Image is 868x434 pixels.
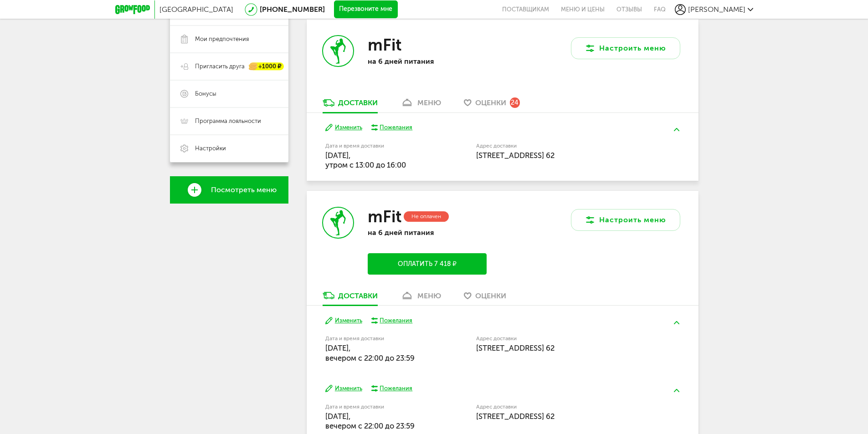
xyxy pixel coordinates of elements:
[170,26,288,53] a: Мои предпочтения
[325,317,362,325] button: Изменить
[510,97,520,107] div: 24
[674,389,679,392] img: arrow-up-green.5eb5f82.svg
[325,384,362,393] button: Изменить
[571,209,680,231] button: Настроить меню
[195,35,249,43] span: Мои предпочтения
[417,98,441,107] div: меню
[688,5,745,14] span: [PERSON_NAME]
[170,176,288,204] a: Посмотреть меню
[318,98,382,112] a: Доставки
[368,35,401,55] h3: mFit
[249,63,284,71] div: +1000 ₽
[170,107,288,135] a: Программа лояльности
[195,90,216,98] span: Бонусы
[318,291,382,305] a: Доставки
[325,123,362,132] button: Изменить
[325,151,406,169] span: [DATE], утром c 13:00 до 16:00
[371,384,413,393] button: Пожелания
[476,336,646,341] label: Адрес доставки
[325,336,430,341] label: Дата и время доставки
[338,98,378,107] div: Доставки
[371,123,413,132] button: Пожелания
[195,144,226,153] span: Настройки
[325,404,430,409] label: Дата и время доставки
[417,291,441,300] div: меню
[195,117,261,125] span: Программа лояльности
[371,317,413,325] button: Пожелания
[571,37,680,59] button: Настроить меню
[674,321,679,324] img: arrow-up-green.5eb5f82.svg
[368,253,486,275] button: Оплатить 7 418 ₽
[338,291,378,300] div: Доставки
[459,98,524,112] a: Оценки 24
[170,80,288,107] a: Бонусы
[195,62,245,71] span: Пригласить друга
[325,143,430,148] label: Дата и время доставки
[334,0,398,19] button: Перезвоните мне
[459,291,511,305] a: Оценки
[325,412,415,430] span: [DATE], вечером c 22:00 до 23:59
[159,5,233,14] span: [GEOGRAPHIC_DATA]
[211,186,277,194] span: Посмотреть меню
[476,143,646,148] label: Адрес доставки
[170,135,288,162] a: Настройки
[396,291,446,305] a: меню
[396,98,446,112] a: меню
[368,207,401,226] h3: mFit
[475,98,506,107] span: Оценки
[476,151,555,160] span: [STREET_ADDRESS] 62
[476,412,555,421] span: [STREET_ADDRESS] 62
[404,211,449,222] div: Не оплачен
[325,343,415,362] span: [DATE], вечером c 22:00 до 23:59
[476,343,555,352] span: [STREET_ADDRESS] 62
[380,123,412,132] div: Пожелания
[368,57,486,66] p: на 6 дней питания
[380,317,412,325] div: Пожелания
[380,384,412,393] div: Пожелания
[674,128,679,131] img: arrow-up-green.5eb5f82.svg
[260,5,325,14] a: [PHONE_NUMBER]
[476,404,646,409] label: Адрес доставки
[475,291,506,300] span: Оценки
[368,228,486,237] p: на 6 дней питания
[170,53,288,80] a: Пригласить друга +1000 ₽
